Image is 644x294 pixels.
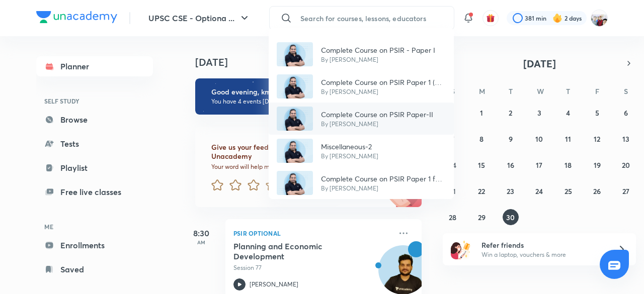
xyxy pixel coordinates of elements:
[321,45,435,55] p: Complete Course on PSIR - Paper I
[269,167,454,199] a: AvatarComplete Course on PSIR Paper 1 for Mains 2022 - Part IIBy [PERSON_NAME]
[321,77,446,87] p: Complete Course on PSIR Paper 1 (B) - Part III
[321,173,446,184] p: Complete Course on PSIR Paper 1 for Mains 2022 - Part II
[277,171,313,195] img: Avatar
[321,87,446,96] p: By [PERSON_NAME]
[277,139,313,163] img: Avatar
[321,55,435,64] p: By [PERSON_NAME]
[321,109,433,120] p: Complete Course on PSIR Paper-II
[321,184,446,193] p: By [PERSON_NAME]
[321,141,378,152] p: Miscellaneous-2
[321,152,378,161] p: By [PERSON_NAME]
[277,42,313,66] img: Avatar
[269,135,454,167] a: AvatarMiscellaneous-2By [PERSON_NAME]
[269,38,454,70] a: AvatarComplete Course on PSIR - Paper IBy [PERSON_NAME]
[321,120,433,129] p: By [PERSON_NAME]
[277,107,313,131] img: Avatar
[277,74,313,99] img: Avatar
[269,70,454,103] a: AvatarComplete Course on PSIR Paper 1 (B) - Part IIIBy [PERSON_NAME]
[269,103,454,135] a: AvatarComplete Course on PSIR Paper-IIBy [PERSON_NAME]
